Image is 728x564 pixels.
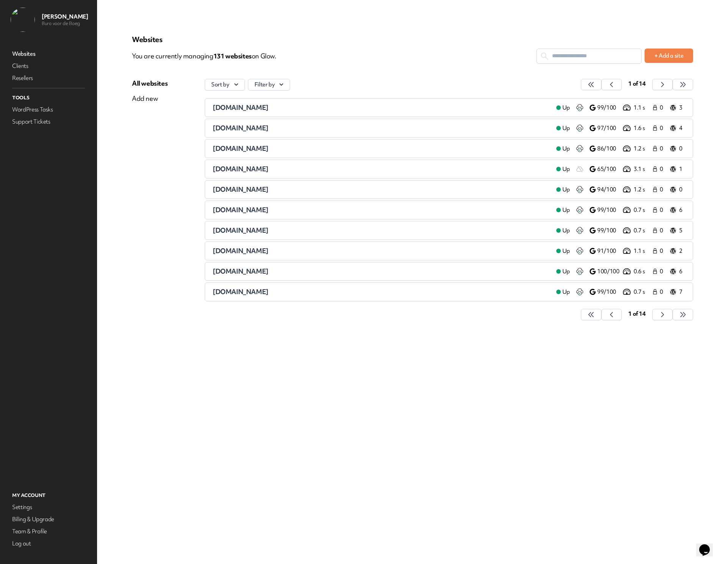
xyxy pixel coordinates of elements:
[11,514,86,525] a: Billing & Upgrade
[652,246,667,255] a: 0
[679,124,685,132] p: 4
[660,186,665,194] span: 0
[628,310,646,318] span: 1 of 14
[634,206,652,214] p: 0.7 s
[590,164,652,174] a: 65/100 3.1 s
[562,268,570,276] span: Up
[213,287,550,296] a: [DOMAIN_NAME]
[213,205,550,215] a: [DOMAIN_NAME]
[670,185,685,194] a: 0
[213,267,550,276] a: [DOMAIN_NAME]
[634,104,652,112] p: 1.1 s
[696,534,720,556] iframe: chat widget
[679,145,685,153] p: 0
[213,103,268,112] span: [DOMAIN_NAME]
[213,267,268,276] span: [DOMAIN_NAME]
[634,288,652,296] p: 0.7 s
[550,185,576,194] a: Up
[11,502,86,512] a: Settings
[670,267,685,276] a: 6
[550,103,576,112] a: Up
[652,144,667,153] a: 0
[213,124,550,133] a: [DOMAIN_NAME]
[652,205,667,215] a: 0
[645,49,693,63] button: + Add a site
[670,205,685,215] a: 6
[652,124,667,133] a: 0
[634,186,652,194] p: 1.2 s
[562,145,570,153] span: Up
[660,104,665,112] span: 0
[670,144,685,153] a: 0
[679,206,685,214] p: 6
[11,538,86,549] a: Log out
[132,79,168,88] div: All websites
[550,144,576,153] a: Up
[597,165,621,173] p: 65/100
[213,226,550,235] a: [DOMAIN_NAME]
[652,103,667,112] a: 0
[652,164,667,174] a: 0
[213,164,550,174] a: [DOMAIN_NAME]
[550,267,576,276] a: Up
[670,124,685,133] a: 4
[670,287,685,296] a: 7
[660,206,665,214] span: 0
[550,124,576,133] a: Up
[213,144,550,153] a: [DOMAIN_NAME]
[562,206,570,214] span: Up
[11,104,86,115] a: WordPress Tasks
[660,145,665,153] span: 0
[597,268,621,276] p: 100/100
[660,247,665,255] span: 0
[660,268,665,276] span: 0
[679,247,685,255] p: 2
[679,227,685,235] p: 5
[634,227,652,235] p: 0.7 s
[634,165,652,173] p: 3.1 s
[11,490,86,500] p: My Account
[562,104,570,112] span: Up
[132,35,693,44] p: Websites
[213,185,550,194] a: [DOMAIN_NAME]
[679,268,685,276] p: 6
[634,268,652,276] p: 0.6 s
[213,52,252,60] span: 131 website
[597,206,621,214] p: 99/100
[550,226,576,235] a: Up
[590,287,652,296] a: 99/100 0.7 s
[590,124,652,133] a: 97/100 1.6 s
[562,227,570,235] span: Up
[628,80,646,88] span: 1 of 14
[213,287,268,296] span: [DOMAIN_NAME]
[679,288,685,296] p: 7
[11,49,86,59] a: Websites
[132,94,168,103] div: Add new
[597,124,621,132] p: 97/100
[213,144,268,153] span: [DOMAIN_NAME]
[670,164,685,174] a: 1
[652,287,667,296] a: 0
[11,526,86,537] a: Team & Profile
[213,103,550,112] a: [DOMAIN_NAME]
[597,145,621,153] p: 86/100
[562,247,570,255] span: Up
[652,267,667,276] a: 0
[670,103,685,112] a: 3
[132,49,537,64] p: You are currently managing on Glow.
[597,288,621,296] p: 99/100
[679,165,685,173] p: 1
[562,165,570,173] span: Up
[597,227,621,235] p: 99/100
[11,61,86,71] a: Clients
[660,165,665,173] span: 0
[590,267,652,276] a: 100/100 0.6 s
[248,79,290,91] button: Filter by
[205,79,245,91] button: Sort by
[670,246,685,255] a: 2
[11,93,86,103] p: Tools
[670,226,685,235] a: 5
